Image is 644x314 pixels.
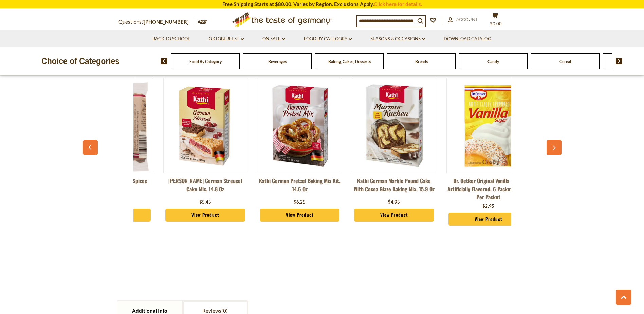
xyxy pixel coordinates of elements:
span: Account [456,17,478,22]
div: $2.95 [482,203,494,210]
a: Kathi German Marble Pound Cake with Cocoa Glaze Baking Mix, 15.9 oz [352,177,436,197]
span: $0.00 [490,21,502,27]
a: View Product [354,209,434,222]
button: $0.00 [485,12,505,29]
a: View Product [260,209,340,222]
a: Candy [487,59,499,64]
a: Baking, Cakes, Desserts [328,59,371,64]
a: [PHONE_NUMBER] [144,19,189,25]
img: previous arrow [161,58,167,64]
a: Account [448,16,478,23]
a: Beverages [268,59,287,64]
img: Kathi German Pretzel Baking Mix Kit, 14.6 oz [258,84,342,168]
img: Kathi German Marble Pound Cake with Cocoa Glaze Baking Mix, 15.9 oz [352,84,436,168]
div: $5.45 [199,199,211,206]
a: [PERSON_NAME] German Streusel Cake Mix, 14.8 oz [163,177,247,197]
a: Seasons & Occasions [370,35,425,43]
img: Dr. Oetker Original Vanilla Sugar, Artificially Flavored, 6 packets .32 oz per packet [447,84,530,168]
img: Kathi German Streusel Cake Mix, 14.8 oz [164,84,247,168]
div: $6.25 [294,199,306,206]
p: Questions? [118,18,194,27]
a: Download Catalog [444,35,491,43]
a: Breads [415,59,428,64]
a: On Sale [262,35,285,43]
a: Kathi German Pretzel Baking Mix Kit, 14.6 oz [258,177,342,197]
a: Food By Category [304,35,352,43]
a: Back to School [152,35,190,43]
a: Food By Category [189,59,222,64]
img: next arrow [616,58,622,64]
a: Cereal [559,59,571,64]
div: $4.95 [388,199,400,206]
a: Oktoberfest [209,35,244,43]
a: View Product [448,213,529,226]
a: Click here for details. [374,1,422,7]
a: View Product [165,209,245,222]
a: Dr. Oetker Original Vanilla Sugar, Artificially Flavored, 6 packets .32 oz per packet [446,177,531,201]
